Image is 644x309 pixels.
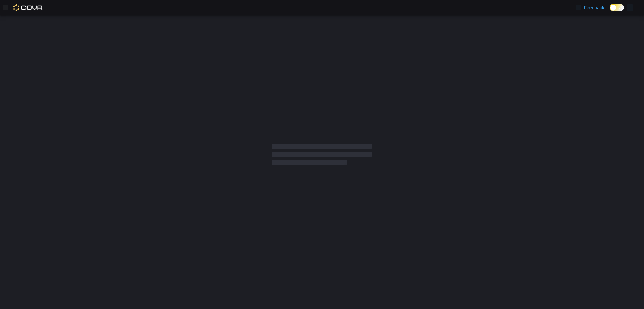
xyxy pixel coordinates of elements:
a: Feedback [573,1,607,14]
input: Dark Mode [610,4,624,11]
img: Cova [13,4,43,11]
span: Feedback [584,4,604,11]
span: Loading [272,145,372,166]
